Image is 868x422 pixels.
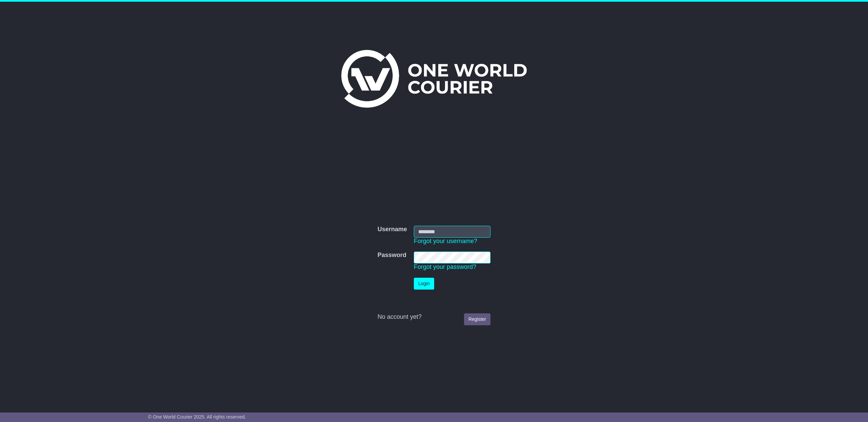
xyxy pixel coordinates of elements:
[378,226,407,233] label: Username
[464,313,490,325] a: Register
[378,313,490,321] div: No account yet?
[378,252,406,259] label: Password
[148,414,246,420] span: © One World Courier 2025. All rights reserved.
[414,278,434,290] button: Login
[414,238,477,244] a: Forgot your username?
[414,263,476,270] a: Forgot your password?
[341,50,526,108] img: One World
